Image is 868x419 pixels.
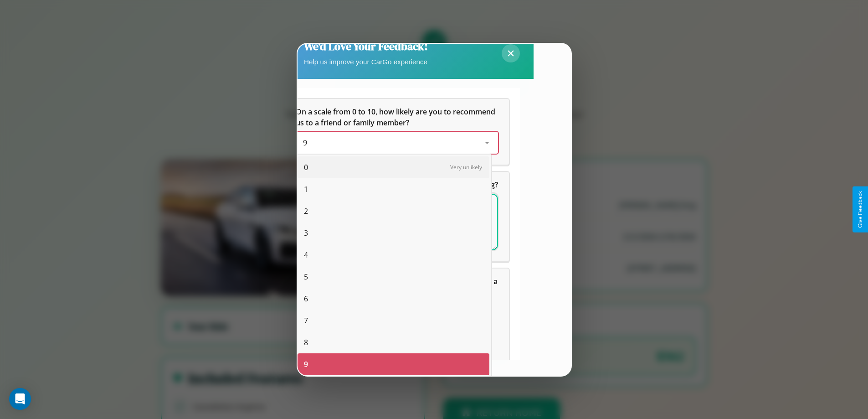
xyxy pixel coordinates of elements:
div: 6 [298,288,489,310]
div: 5 [298,266,489,288]
h5: On a scale from 0 to 10, how likely are you to recommend us to a friend or family member? [296,106,498,128]
span: 3 [304,228,308,238]
span: 2 [304,206,308,217]
div: Give Feedback [857,191,863,228]
span: Very unlikely [450,163,482,171]
div: 9 [298,353,489,375]
span: 4 [304,249,308,260]
div: 4 [298,244,489,266]
span: Which of the following features do you value the most in a vehicle? [296,276,499,297]
div: 0 [298,156,489,178]
p: Help us improve your CarGo experience [304,56,428,68]
div: 3 [298,222,489,244]
span: 7 [304,315,308,326]
div: On a scale from 0 to 10, how likely are you to recommend us to a friend or family member? [296,132,498,154]
span: 8 [304,337,308,348]
span: 0 [304,162,308,173]
div: 7 [298,310,489,331]
div: 1 [298,178,489,200]
div: 10 [298,375,489,397]
span: On a scale from 0 to 10, how likely are you to recommend us to a friend or family member? [296,107,497,128]
span: 6 [304,293,308,304]
div: 2 [298,200,489,222]
span: What can we do to make your experience more satisfying? [296,180,498,190]
span: 5 [304,271,308,282]
h2: We'd Love Your Feedback! [304,39,428,54]
div: Open Intercom Messenger [9,388,31,410]
div: 8 [298,331,489,353]
div: On a scale from 0 to 10, how likely are you to recommend us to a friend or family member? [285,99,509,165]
span: 9 [303,138,307,148]
span: 9 [304,359,308,370]
span: 1 [304,184,308,195]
